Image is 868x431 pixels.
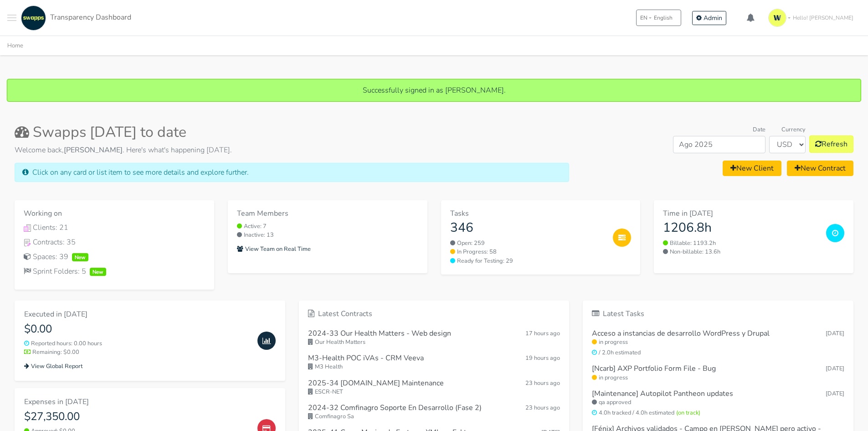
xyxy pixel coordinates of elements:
[24,348,250,357] small: Remaining: $0.00
[308,379,444,388] h6: 2025-34 [DOMAIN_NAME] Maintenance
[592,374,844,382] small: in progress
[237,231,418,239] small: Inactive: 13
[64,145,123,155] strong: [PERSON_NAME]
[592,364,716,373] h6: [Ncarb] AXP Portfolio Form File - Bug
[19,5,131,31] a: Transparency Dashboard
[308,412,560,421] small: Comfinagro Sa
[450,209,606,235] a: Tasks 346
[72,253,88,261] span: New
[24,251,205,262] a: Spaces: 39New
[592,389,733,398] h6: [Maintenance] Autopilot Pantheon updates
[592,348,844,357] small: / 2.0h estimated
[636,10,681,26] button: ENEnglish
[765,5,861,31] a: Hello! [PERSON_NAME]
[24,237,205,248] div: Contracts: 35
[525,379,560,387] span: Aug 27, 2025 12:01
[450,239,606,248] a: Open: 259
[663,239,819,248] small: Billable: 1193.2h
[50,12,131,22] span: Transparency Dashboard
[826,364,844,373] small: [DATE]
[237,222,418,231] small: Active: 7
[16,85,852,96] p: Successfully signed in as [PERSON_NAME].
[592,409,844,417] small: 4.0h tracked / 4.0h estimated
[308,338,560,347] small: Our Health Matters
[826,329,844,338] small: [DATE]
[809,135,853,153] button: Refresh
[24,410,250,423] h4: $27,350.00
[308,350,560,375] a: M3-Health POC iVAs - CRM Veeva 19 hours ago M3 Health
[525,329,560,338] span: Aug 27, 2025 17:43
[663,248,819,256] small: Non-billable: 13.6h
[793,14,853,22] span: Hello! [PERSON_NAME]
[24,310,250,319] h6: Executed in [DATE]
[592,310,844,318] h6: Latest Tasks
[24,251,205,262] div: Spaces: 39
[753,125,765,134] label: Date
[237,209,418,218] h6: Team Members
[90,268,106,276] span: New
[308,404,482,412] h6: 2024-32 Comfinagro Soporte En Desarrollo (Fase 2)
[15,145,569,156] p: Welcome back, . Here's what's happening [DATE].
[24,224,31,232] img: Clients Icon
[450,220,606,236] h3: 346
[24,322,250,336] h4: $0.00
[692,11,726,25] a: Admin
[723,161,781,176] a: New Client
[237,245,311,253] small: View Team on Real Time
[308,354,424,363] h6: M3-Health POC iVAs - CRM Veeva
[663,220,819,236] h3: 1206.8h
[24,237,205,248] a: Contracts IconContracts: 35
[704,14,722,22] span: Admin
[450,248,606,256] a: In Progress: 58
[592,338,844,347] small: in progress
[654,200,853,273] a: Time in [DATE] 1206.8h Billable: 1193.2h Non-billable: 13.6h
[24,222,205,233] div: Clients: 21
[308,400,560,425] a: 2024-32 Comfinagro Soporte En Desarrollo (Fase 2) 23 hours ago Comfinagro Sa
[228,200,427,273] a: Team Members Active: 7 Inactive: 13 View Team on Real Time
[308,363,560,371] small: M3 Health
[654,14,673,22] span: English
[24,398,250,406] h6: Expenses in [DATE]
[24,339,250,348] small: Reported hours: 0.00 hours
[308,326,560,350] a: 2024-33 Our Health Matters - Web design 17 hours ago Our Health Matters
[24,266,205,277] div: Sprint Folders: 5
[24,362,82,370] small: View Global Report
[308,310,560,318] h6: Latest Contracts
[592,398,844,407] small: qa approved
[24,239,31,246] img: Contracts Icon
[787,161,853,176] a: New Contract
[592,326,844,361] a: Acceso a instancias de desarrollo WordPress y Drupal [DATE] in progress / 2.0h estimated
[24,209,205,218] h6: Working on
[7,42,23,50] a: Home
[24,222,205,233] a: Clients IconClients: 21
[15,301,285,381] a: Executed in [DATE] $0.00 Reported hours: 0.00 hours Remaining: $0.00 View Global Report
[826,389,844,398] small: [DATE]
[21,5,46,31] img: swapps-linkedin-v2.jpg
[663,209,819,218] h6: Time in [DATE]
[781,125,806,134] label: Currency
[450,257,606,265] a: Ready for Testing: 29
[676,409,700,417] span: (on track)
[525,354,560,362] span: Aug 27, 2025 16:11
[308,375,560,400] a: 2025-34 [DOMAIN_NAME] Maintenance 23 hours ago ESCR-NET
[592,386,844,421] a: [Maintenance] Autopilot Pantheon updates [DATE] qa approved 4.0h tracked / 4.0h estimated(on track)
[592,329,770,338] h6: Acceso a instancias de desarrollo WordPress y Drupal
[24,266,205,277] a: Sprint Folders: 5New
[308,329,451,338] h6: 2024-33 Our Health Matters - Web design
[308,388,560,396] small: ESCR-NET
[768,9,786,27] img: isotipo-3-3e143c57.png
[7,5,16,31] button: Toggle navigation menu
[592,361,844,385] a: [Ncarb] AXP Portfolio Form File - Bug [DATE] in progress
[15,163,569,182] div: Click on any card or list item to see more details and explore further.
[450,209,606,218] h6: Tasks
[525,404,560,412] span: Aug 27, 2025 11:52
[15,124,569,141] h2: Swapps [DATE] to date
